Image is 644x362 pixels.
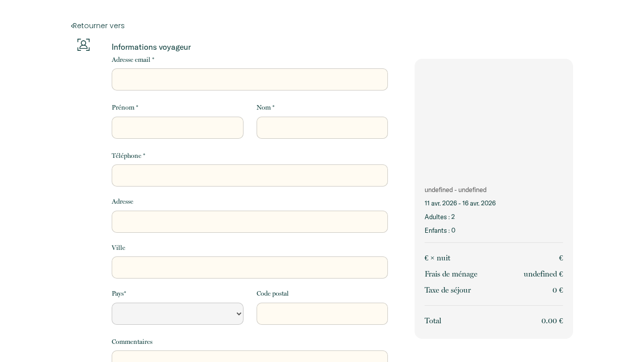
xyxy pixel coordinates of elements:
p: Adultes : 2 [425,212,563,222]
label: Code postal [257,289,289,299]
p: Taxe de séjour [425,284,471,296]
img: rental-image [415,59,573,177]
label: Téléphone * [112,151,145,161]
p: 0 € [552,284,563,296]
p: Frais de ménage [425,268,477,280]
p: 11 avr. 2026 - 16 avr. 2026 [425,199,563,208]
a: Retourner vers [71,20,573,31]
p: € × nuit [425,252,450,264]
label: Adresse [112,197,133,207]
p: € [559,252,563,264]
label: Ville [112,243,125,253]
label: Adresse email * [112,55,154,65]
label: Prénom * [112,103,138,113]
img: guests-info [77,39,90,51]
p: undefined € [524,268,563,280]
span: 0.00 € [541,316,563,325]
label: Pays [112,289,126,299]
p: Informations voyageur [112,42,388,52]
label: Nom * [257,103,275,113]
span: Total [425,316,441,325]
p: Enfants : 0 [425,226,563,235]
select: Default select example [112,303,243,325]
label: Commentaires [112,337,152,347]
p: undefined - undefined [425,185,563,195]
